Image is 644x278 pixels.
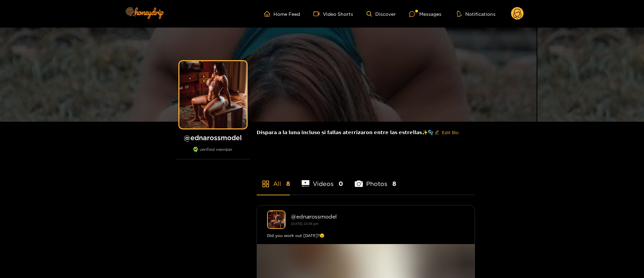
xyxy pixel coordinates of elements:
[267,210,286,229] img: ednarossmodel
[409,10,441,18] div: Messages
[392,180,396,188] span: 8
[291,222,318,226] small: [DATE] 23:36 pm
[176,133,250,142] h1: @ ednarossmodel
[455,10,498,17] button: Notifications
[267,232,465,239] div: Did you work out [DATE]?😉
[433,127,460,138] button: editEdit Bio
[257,122,475,143] div: 𝗗𝗶𝘀𝗽𝗮𝗿𝗮 𝗮 𝗹𝗮 𝗹𝘂𝗻𝗮 𝗶𝗻𝗰𝗹𝘂𝘀𝗼 𝘀𝗶 𝗳𝗮𝗹𝗹𝗮𝘀 𝗮𝘁𝗲𝗿𝗿𝗶𝘇𝗮𝗿𝗼𝗻 𝗲𝗻𝘁𝗿𝗲 𝗹𝗮𝘀 𝗲𝘀𝘁𝗿𝗲𝗹𝗹𝗮𝘀✨🫧
[339,180,343,188] span: 0
[291,213,465,220] div: @ ednarossmodel
[355,164,396,195] li: Photos
[264,11,273,17] span: home
[313,11,353,17] a: Video Shorts
[264,11,300,17] a: Home Feed
[435,130,439,135] span: edit
[286,180,290,188] span: 8
[262,180,270,188] span: appstore
[313,11,323,17] span: video-camera
[302,164,343,195] li: Videos
[257,164,290,195] li: All
[367,11,396,17] a: Discover
[442,129,459,136] span: Edit Bio
[176,147,250,159] div: verified member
